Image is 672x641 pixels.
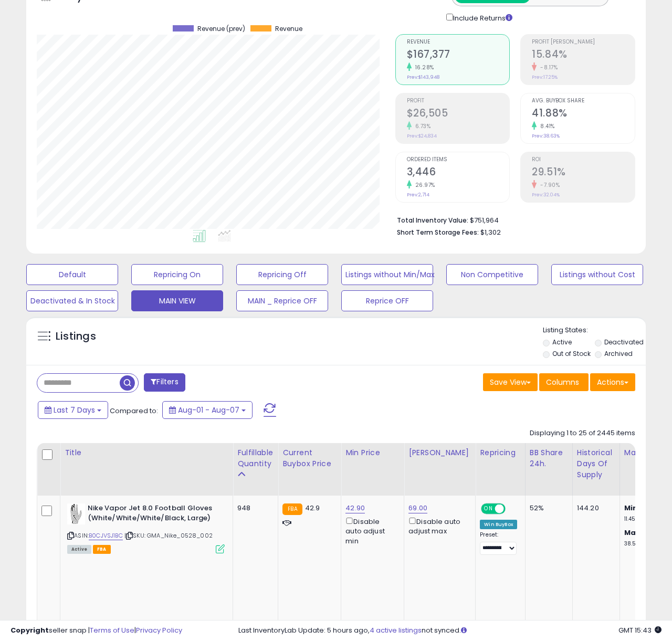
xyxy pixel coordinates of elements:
button: Listings without Cost [551,264,643,285]
button: Columns [539,373,589,391]
span: Columns [546,377,579,387]
span: 42.9 [305,503,320,513]
div: seller snap | | [10,626,182,636]
h2: 3,446 [407,166,510,180]
div: Last InventoryLab Update: 5 hours ago, not synced. [238,626,661,636]
span: Revenue [275,25,302,33]
div: Title [65,447,228,458]
span: Avg. Buybox Share [532,98,635,104]
small: Prev: 32.04% [532,192,560,198]
small: FBA [282,503,302,515]
div: Historical Days Of Supply [577,447,615,480]
small: 26.97% [412,181,435,189]
div: Include Returns [438,12,525,24]
span: Ordered Items [407,157,510,163]
small: Prev: 38.63% [532,133,560,139]
div: [PERSON_NAME] [408,447,471,458]
b: Total Inventory Value: [397,216,468,225]
button: Filters [144,373,185,392]
div: Preset: [480,531,517,555]
button: Aug-01 - Aug-07 [162,401,253,419]
button: Non Competitive [446,264,538,285]
span: OFF [504,505,521,513]
small: Prev: 17.25% [532,74,558,80]
span: All listings currently available for purchase on Amazon [67,545,91,554]
button: Repricing On [131,264,223,285]
h5: Listings [56,329,96,344]
span: Compared to: [110,406,158,416]
span: 2025-08-16 15:43 GMT [618,625,661,635]
small: 16.28% [412,64,434,71]
div: Repricing [480,447,521,458]
h2: 41.88% [532,107,635,121]
a: 4 active listings [370,625,422,635]
small: 8.41% [537,122,555,130]
span: FBA [93,545,111,554]
span: ROI [532,157,635,163]
span: Aug-01 - Aug-07 [178,405,239,415]
strong: Copyright [10,625,49,635]
button: Deactivated & In Stock [26,290,118,311]
div: 52% [530,503,564,513]
label: Out of Stock [552,349,591,358]
div: ASIN: [67,503,225,552]
span: Profit [PERSON_NAME] [532,39,635,45]
span: ON [482,505,495,513]
span: $1,302 [480,227,501,237]
h2: $26,505 [407,107,510,121]
span: Profit [407,98,510,104]
button: MAIN VIEW [131,290,223,311]
small: -8.17% [537,64,558,71]
div: BB Share 24h. [530,447,568,469]
b: Min: [624,503,640,513]
div: Fulfillable Quantity [237,447,274,469]
p: Listing States: [543,325,646,335]
small: Prev: $24,834 [407,133,437,139]
button: Listings without Min/Max [341,264,433,285]
div: 948 [237,503,270,513]
h2: 29.51% [532,166,635,180]
span: Last 7 Days [54,405,95,415]
b: Nike Vapor Jet 8.0 Football Gloves (White/White/White/Black, Large) [88,503,215,526]
a: Privacy Policy [136,625,182,635]
a: 42.90 [345,503,365,513]
div: 144.20 [577,503,612,513]
button: Last 7 Days [38,401,108,419]
h2: 15.84% [532,48,635,62]
div: Disable auto adjust min [345,516,396,546]
div: Win BuyBox [480,520,517,529]
span: Revenue (prev) [197,25,245,33]
button: Actions [590,373,635,391]
div: Displaying 1 to 25 of 2445 items [530,428,635,438]
b: Max: [624,528,643,538]
span: | SKU: GMA_Nike_0528_002 [124,531,213,540]
button: Repricing Off [236,264,328,285]
b: Short Term Storage Fees: [397,228,479,237]
a: B0CJVSJ1BC [89,531,123,540]
label: Active [552,338,572,346]
button: Reprice OFF [341,290,433,311]
button: MAIN _ Reprice OFF [236,290,328,311]
img: 31lvMp9CVIL._SL40_.jpg [67,503,85,524]
span: Revenue [407,39,510,45]
small: Prev: $143,948 [407,74,439,80]
div: Min Price [345,447,400,458]
button: Save View [483,373,538,391]
h2: $167,377 [407,48,510,62]
button: Default [26,264,118,285]
a: 69.00 [408,503,427,513]
div: Current Buybox Price [282,447,337,469]
small: Prev: 2,714 [407,192,429,198]
small: -7.90% [537,181,560,189]
li: $751,964 [397,213,628,226]
label: Deactivated [604,338,644,346]
small: 6.73% [412,122,431,130]
a: Terms of Use [90,625,134,635]
label: Archived [604,349,633,358]
div: Disable auto adjust max [408,516,467,536]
